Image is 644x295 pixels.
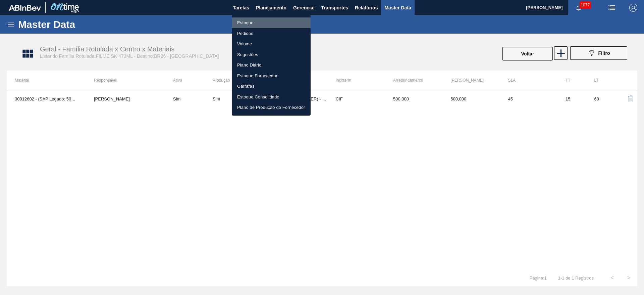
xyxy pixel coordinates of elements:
[232,49,311,60] a: Sugestões
[232,28,311,39] a: Pedidos
[232,39,311,49] a: Volume
[232,92,311,102] a: Estoque Consolidado
[232,102,311,113] a: Plano de Produção do Fornecedor
[232,60,311,71] a: Plano Diário
[232,71,311,81] a: Estoque Fornecedor
[232,17,311,28] a: Estoque
[232,81,311,92] a: Garrafas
